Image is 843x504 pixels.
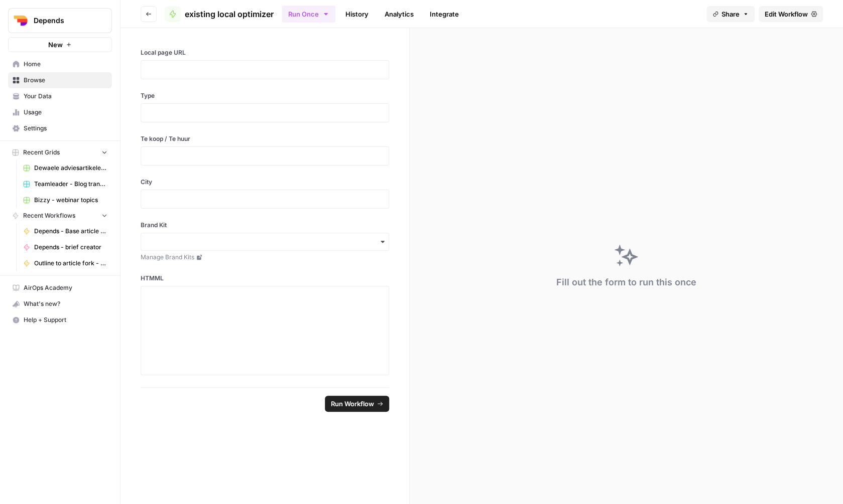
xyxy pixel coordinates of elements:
[34,259,107,268] span: Outline to article fork - depends
[141,134,389,143] label: Te koop / Te huur
[8,72,112,88] a: Browse
[339,6,375,22] a: History
[379,6,420,22] a: Analytics
[325,396,389,412] button: Run Workflow
[721,9,740,19] span: Share
[141,274,389,283] label: HTMML
[34,180,107,189] span: Teamleader - Blog translator - V3 Grid
[141,178,389,187] label: City
[19,223,112,239] a: Depends - Base article writer
[165,6,274,22] a: existing local optimizer
[8,104,112,120] a: Usage
[8,145,112,160] button: Recent Grids
[34,163,107,173] span: Dewaele adviesartikelen optimalisatie suggesties
[34,196,107,205] span: Bizzy - webinar topics
[24,108,107,117] span: Usage
[8,56,112,72] a: Home
[8,8,112,33] button: Workspace: Depends
[19,239,112,255] a: Depends - brief creator
[8,312,112,328] button: Help + Support
[8,296,112,312] button: What's new?
[424,6,465,22] a: Integrate
[8,120,112,136] a: Settings
[24,92,107,101] span: Your Data
[24,60,107,69] span: Home
[24,315,107,324] span: Help + Support
[141,48,389,57] label: Local page URL
[141,253,389,262] a: Manage Brand Kits
[141,221,389,230] label: Brand Kit
[19,160,112,176] a: Dewaele adviesartikelen optimalisatie suggesties
[331,399,374,409] span: Run Workflow
[765,9,808,19] span: Edit Workflow
[8,37,112,52] button: New
[8,208,112,223] button: Recent Workflows
[185,8,274,20] span: existing local optimizer
[24,283,107,292] span: AirOps Academy
[19,192,112,208] a: Bizzy - webinar topics
[24,124,107,133] span: Settings
[19,176,112,192] a: Teamleader - Blog translator - V3 Grid
[23,148,60,157] span: Recent Grids
[706,6,755,22] button: Share
[34,243,107,252] span: Depends - brief creator
[8,280,112,296] a: AirOps Academy
[759,6,823,22] a: Edit Workflow
[48,40,63,50] span: New
[34,227,107,236] span: Depends - Base article writer
[23,211,75,220] span: Recent Workflows
[8,88,112,104] a: Your Data
[556,275,696,289] div: Fill out the form to run this once
[12,12,30,30] img: Depends Logo
[19,255,112,271] a: Outline to article fork - depends
[282,6,335,23] button: Run Once
[9,296,111,311] div: What's new?
[24,76,107,85] span: Browse
[141,91,389,100] label: Type
[34,16,94,26] span: Depends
